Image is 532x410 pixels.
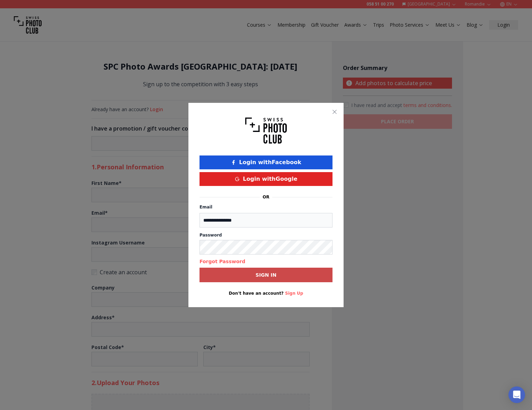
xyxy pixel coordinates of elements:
[285,291,303,296] button: Sign Up
[263,194,269,200] p: or
[199,232,332,238] label: Password
[199,268,332,282] button: Sign in
[256,271,276,278] b: Sign in
[199,155,332,169] button: Login withFacebook
[199,258,245,265] button: Forgot Password
[199,291,332,296] p: Don't have an account?
[245,114,287,147] img: Swiss photo club
[199,172,332,186] button: Login withGoogle
[199,205,212,210] label: Email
